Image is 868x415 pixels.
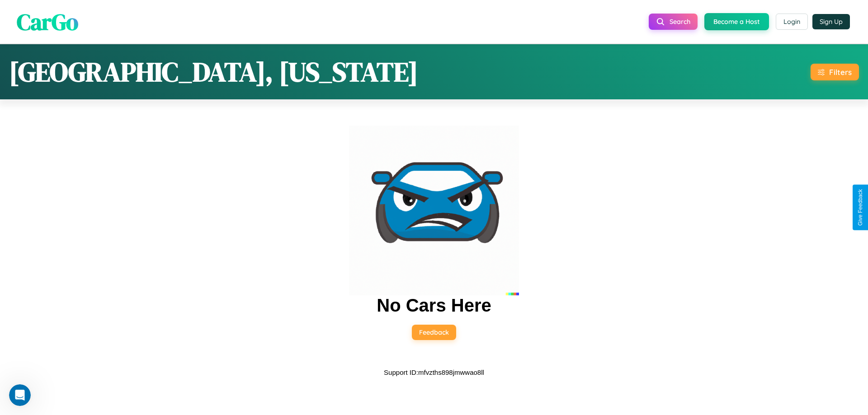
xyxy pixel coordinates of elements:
div: Filters [829,67,852,77]
button: Login [776,14,808,30]
button: Search [649,14,698,30]
p: Support ID: mfvzths898jmwwao8ll [384,366,484,378]
img: car [349,126,519,295]
h2: No Cars Here [377,295,491,316]
button: Filters [811,64,859,80]
button: Feedback [412,325,456,340]
span: CarGo [17,6,78,37]
button: Sign Up [812,14,850,29]
h1: [GEOGRAPHIC_DATA], [US_STATE] [9,53,418,90]
div: Give Feedback [857,189,863,226]
iframe: Intercom live chat [9,384,31,406]
span: Search [670,18,690,26]
button: Become a Host [704,13,769,30]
